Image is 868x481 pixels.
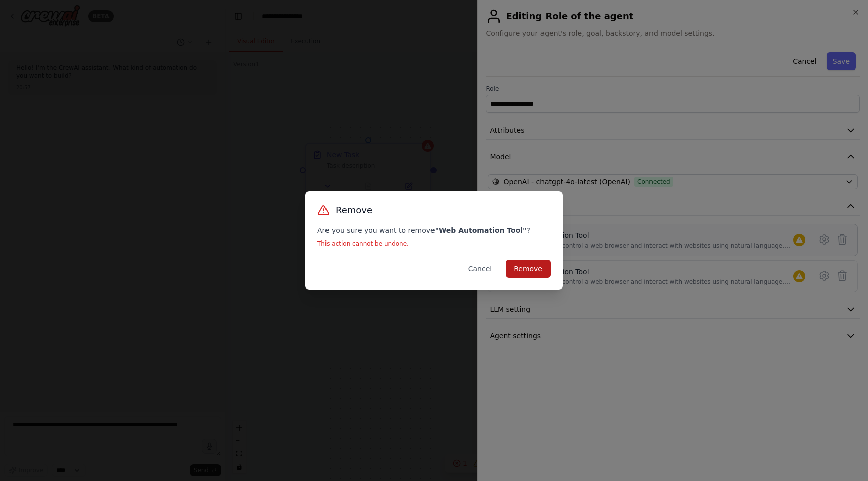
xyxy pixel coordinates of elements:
p: This action cannot be undone. [317,239,551,248]
h3: Remove [336,203,372,217]
button: Remove [506,260,551,278]
p: Are you sure you want to remove ? [317,225,551,235]
strong: " Web Automation Tool " [435,226,527,234]
button: Cancel [460,260,500,278]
